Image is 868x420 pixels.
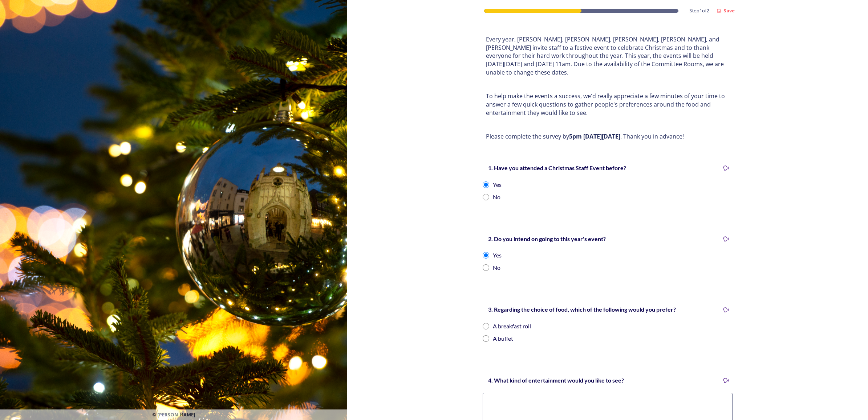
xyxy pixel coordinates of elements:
span: © [PERSON_NAME] [152,411,195,418]
div: A breakfast roll [493,322,531,331]
strong: 3. Regarding the choice of food, which of the following would you prefer? [488,306,676,313]
strong: 5pm [DATE][DATE] [569,132,620,140]
strong: 4. What kind of entertainment would you like to see? [488,377,624,384]
p: To help make the events a success, we'd really appreciate a few minutes of your time to answer a ... [486,92,729,117]
strong: Save [723,7,735,14]
strong: 2. Do you intend on going to this year's event? [488,235,606,242]
div: Yes [493,251,502,260]
div: No [493,263,500,272]
p: Please complete the survey by . Thank you in advance! [486,132,729,141]
strong: 1. Have you attended a Christmas Staff Event before? [488,164,626,171]
div: No [493,193,500,201]
p: Every year, [PERSON_NAME], [PERSON_NAME], [PERSON_NAME], [PERSON_NAME], and [PERSON_NAME] invite ... [486,35,729,77]
div: Yes [493,180,502,189]
div: A buffet [493,334,513,343]
span: Step 1 of 2 [689,7,709,14]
